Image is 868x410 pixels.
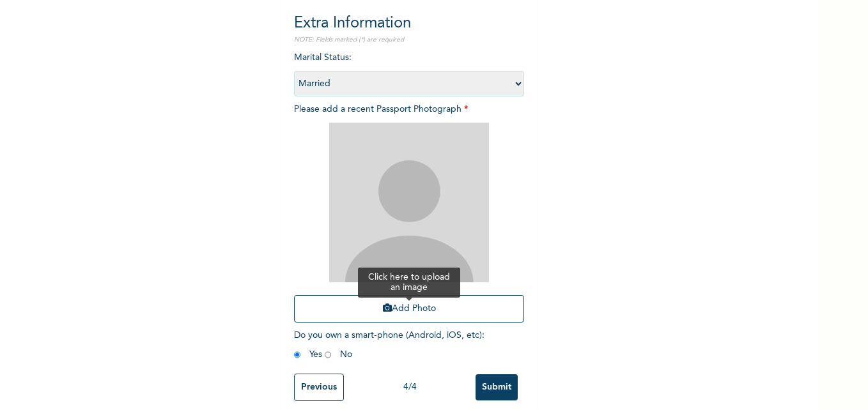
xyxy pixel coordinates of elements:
img: Crop [329,123,489,282]
h2: Extra Information [294,12,524,35]
span: Marital Status : [294,53,524,88]
p: NOTE: Fields marked (*) are required [294,35,524,45]
span: Please add a recent Passport Photograph [294,105,524,329]
input: Previous [294,374,344,401]
div: 4 / 4 [344,381,476,394]
button: Add Photo [294,295,524,323]
span: Do you own a smart-phone (Android, iOS, etc) : Yes No [294,331,484,359]
input: Submit [476,374,518,400]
